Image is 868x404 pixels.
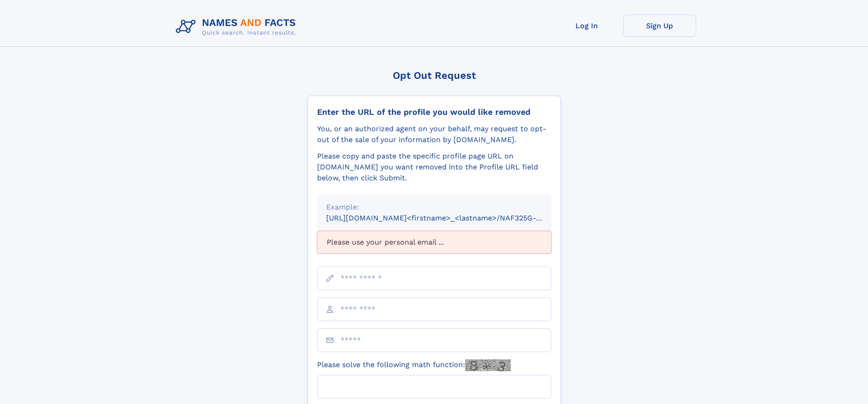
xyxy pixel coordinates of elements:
small: [URL][DOMAIN_NAME]<firstname>_<lastname>/NAF325G-xxxxxxxx [326,214,569,222]
a: Sign Up [623,15,696,37]
img: Logo Names and Facts [172,15,303,39]
a: Log In [550,15,623,37]
div: Please copy and paste the specific profile page URL on [DOMAIN_NAME] you want removed into the Pr... [317,151,551,184]
div: Enter the URL of the profile you would like removed [317,107,551,117]
div: Example: [326,202,542,213]
div: Opt Out Request [308,70,561,81]
div: Please use your personal email ... [317,231,551,254]
label: Please solve the following math function: [317,359,511,371]
div: You, or an authorized agent on your behalf, may request to opt-out of the sale of your informatio... [317,123,551,145]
